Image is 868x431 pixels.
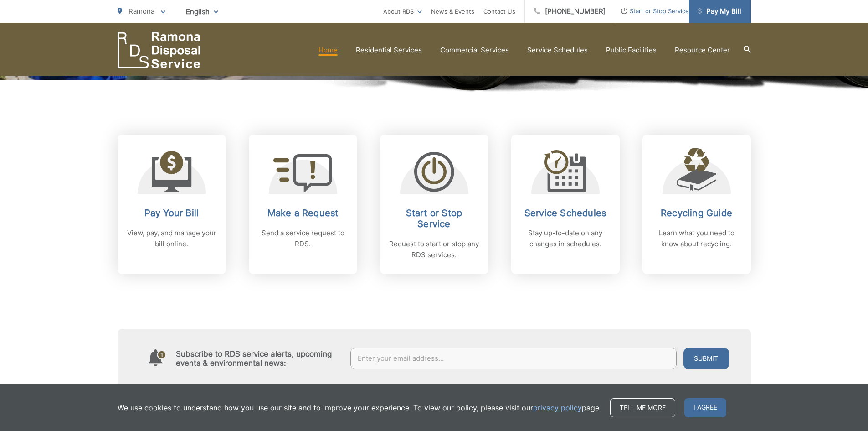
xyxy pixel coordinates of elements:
[684,398,726,417] span: I agree
[318,45,338,56] a: Home
[520,208,611,218] h2: Service Schedules
[176,349,342,368] h4: Subscribe to RDS service alerts, upcoming events & environmental news:
[118,402,601,413] p: We use cookies to understand how you use our site and to improve your experience. To view our pol...
[652,228,742,249] p: Learn what you need to know about recycling.
[431,6,474,17] a: News & Events
[118,32,200,68] a: EDCD logo. Return to the homepage.
[179,4,225,20] span: English
[683,348,729,369] button: Submit
[533,402,582,413] a: privacy policy
[520,228,611,249] p: Stay up-to-date on any changes in schedules.
[606,45,657,56] a: Public Facilities
[610,398,675,417] a: Tell me more
[249,135,357,274] a: Make a Request Send a service request to RDS.
[527,45,588,56] a: Service Schedules
[350,348,677,369] input: Enter your email address...
[127,228,217,249] p: View, pay, and manage your bill online.
[389,208,479,229] h2: Start or Stop Service
[127,208,217,218] h2: Pay Your Bill
[258,208,348,218] h2: Make a Request
[383,6,422,17] a: About RDS
[389,239,479,260] p: Request to start or stop any RDS services.
[511,135,620,274] a: Service Schedules Stay up-to-date on any changes in schedules.
[675,45,730,56] a: Resource Center
[652,208,742,218] h2: Recycling Guide
[483,6,515,17] a: Contact Us
[440,45,509,56] a: Commercial Services
[698,6,741,17] span: Pay My Bill
[258,228,348,249] p: Send a service request to RDS.
[128,7,154,16] span: Ramona
[118,135,226,274] a: Pay Your Bill View, pay, and manage your bill online.
[356,45,422,56] a: Residential Services
[642,135,751,274] a: Recycling Guide Learn what you need to know about recycling.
